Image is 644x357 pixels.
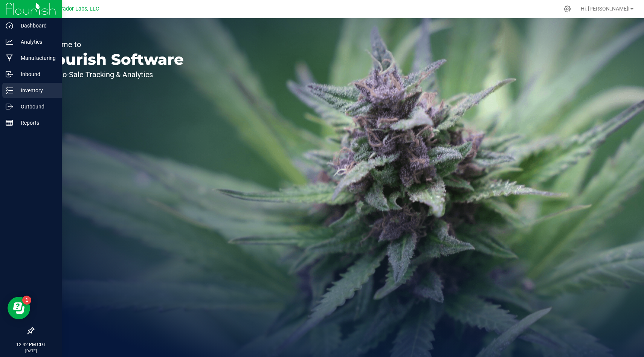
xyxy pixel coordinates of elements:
[6,103,13,110] inline-svg: Outbound
[13,102,58,111] p: Outbound
[22,296,31,305] iframe: Resource center unread badge
[6,38,13,46] inline-svg: Analytics
[6,54,13,62] inline-svg: Manufacturing
[41,71,184,78] p: Seed-to-Sale Tracking & Analytics
[13,21,58,30] p: Dashboard
[6,119,13,127] inline-svg: Reports
[563,5,572,12] div: Manage settings
[55,6,99,12] span: Curador Labs, LLC
[13,86,58,95] p: Inventory
[6,22,13,29] inline-svg: Dashboard
[13,118,58,127] p: Reports
[6,70,13,78] inline-svg: Inbound
[13,53,58,63] p: Manufacturing
[3,341,58,348] p: 12:42 PM CDT
[13,37,58,46] p: Analytics
[8,297,30,319] iframe: Resource center
[41,41,184,48] p: Welcome to
[6,87,13,94] inline-svg: Inventory
[581,6,630,12] span: Hi, [PERSON_NAME]!
[13,70,58,79] p: Inbound
[3,348,58,354] p: [DATE]
[41,52,184,67] p: Flourish Software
